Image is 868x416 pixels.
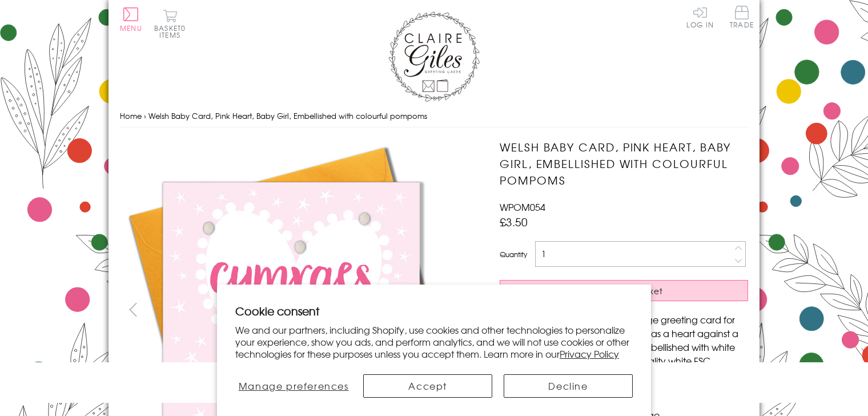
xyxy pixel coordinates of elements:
button: prev [120,297,146,322]
a: Log In [686,6,714,28]
p: We and our partners, including Shopify, use cookies and other technologies to personalize your ex... [235,324,633,359]
span: Menu [120,23,142,33]
span: WPOM054 [500,200,545,214]
button: Add to Basket [500,280,748,301]
nav: breadcrumbs [120,105,748,128]
span: £3.50 [500,214,528,230]
a: Trade [730,6,754,30]
span: › [144,110,146,121]
h2: Cookie consent [235,303,633,319]
img: Claire Giles Greetings Cards [388,11,480,102]
button: Manage preferences [235,374,352,398]
label: Quantity [500,249,527,259]
button: Basket0 items [154,9,186,38]
button: Decline [504,374,633,398]
span: Trade [730,6,754,28]
h1: Welsh Baby Card, Pink Heart, Baby Girl, Embellished with colourful pompoms [500,139,748,188]
span: Manage preferences [239,379,349,393]
a: Home [120,110,142,121]
span: 0 items [159,23,186,40]
button: Accept [363,374,492,398]
span: Welsh Baby Card, Pink Heart, Baby Girl, Embellished with colourful pompoms [148,110,427,121]
button: Menu [120,7,142,31]
a: Privacy Policy [560,347,619,361]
